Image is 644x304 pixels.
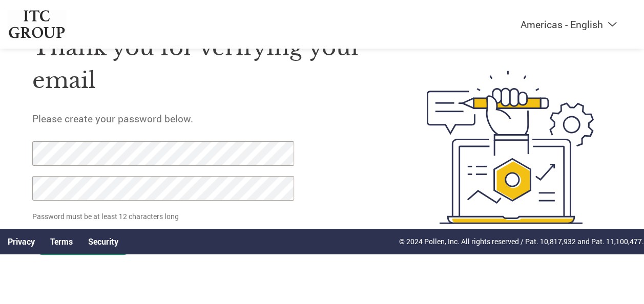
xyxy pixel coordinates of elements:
[32,211,297,222] p: Password must be at least 12 characters long
[8,10,66,38] img: ITC Group
[399,236,644,247] p: © 2024 Pollen, Inc. All rights reserved / Pat. 10,817,932 and Pat. 11,100,477.
[32,31,380,97] h1: Thank you for verifying your email
[409,16,612,278] img: create-password
[8,236,35,247] a: Privacy
[32,112,380,125] h5: Please create your password below.
[88,236,118,247] a: Security
[50,236,73,247] a: Terms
